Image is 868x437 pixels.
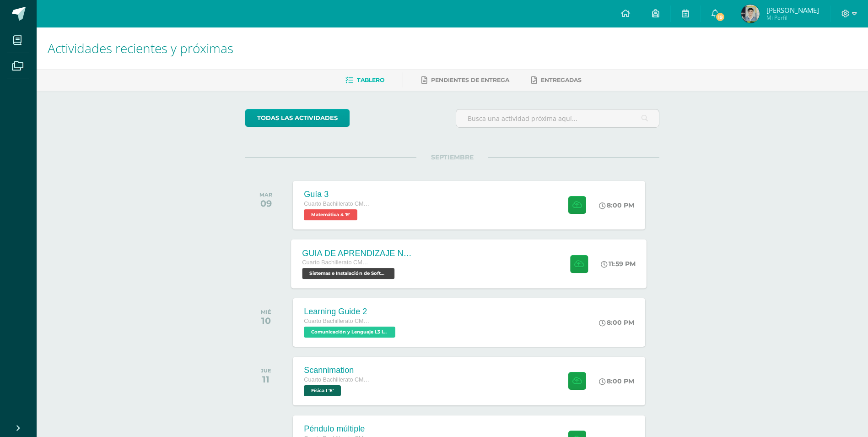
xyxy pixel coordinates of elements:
[304,190,372,199] div: Guía 3
[302,268,395,279] span: Sistemas e Instalación de Software (Desarrollo de Software) 'E'
[416,153,488,161] span: SEPTIEMBRE
[304,366,372,375] div: Scannimation
[302,248,413,258] div: GUIA DE APRENDIZAJE NO 3 / EJERCICIOS DE CICLOS EN PDF
[599,377,634,385] div: 8:00 PM
[304,377,372,383] span: Cuarto Bachillerato CMP Bachillerato en CCLL con Orientación en Computación
[261,367,271,374] div: JUE
[345,73,384,87] a: Tablero
[531,73,582,87] a: Entregadas
[261,374,271,385] div: 11
[304,201,372,207] span: Cuarto Bachillerato CMP Bachillerato en CCLL con Orientación en Computación
[541,76,582,83] span: Entregadas
[302,259,372,266] span: Cuarto Bachillerato CMP Bachillerato en CCLL con Orientación en Computación
[261,315,271,326] div: 10
[48,39,233,57] span: Actividades recientes y próximas
[357,76,384,83] span: Tablero
[741,5,760,23] img: f75702042dcd3817f553f6ad75bec265.png
[259,198,272,209] div: 09
[259,191,272,198] div: MAR
[766,14,819,22] span: Mi Perfil
[304,327,395,338] span: Comunicación y Lenguaje L3 Inglés 'E'
[421,73,509,87] a: Pendientes de entrega
[766,5,819,15] span: [PERSON_NAME]
[304,318,372,324] span: Cuarto Bachillerato CMP Bachillerato en CCLL con Orientación en Computación
[304,385,341,396] span: Física I 'E'
[245,109,350,127] a: todas las Actividades
[261,309,271,315] div: MIÉ
[715,12,725,22] span: 19
[601,260,636,268] div: 11:59 PM
[304,209,357,220] span: Matemática 4 'E'
[599,318,634,327] div: 8:00 PM
[431,76,509,83] span: Pendientes de entrega
[304,307,398,317] div: Learning Guide 2
[599,201,634,209] div: 8:00 PM
[304,424,372,434] div: Péndulo múltiple
[456,109,659,127] input: Busca una actividad próxima aquí...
